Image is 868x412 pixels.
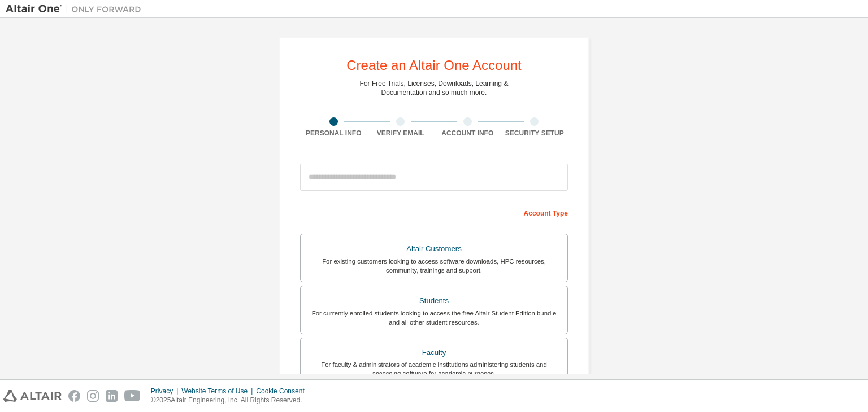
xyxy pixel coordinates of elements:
[307,345,561,361] div: Faculty
[87,390,99,402] img: instagram.svg
[307,293,561,309] div: Students
[124,390,141,402] img: youtube.svg
[307,241,561,257] div: Altair Customers
[300,203,568,221] div: Account Type
[106,390,118,402] img: linkedin.svg
[181,387,256,396] div: Website Terms of Use
[68,390,80,402] img: facebook.svg
[307,360,561,378] div: For faculty & administrators of academic institutions administering students and accessing softwa...
[151,396,311,405] p: © 2025 Altair Engineering, Inc. All Rights Reserved.
[346,59,522,72] div: Create an Altair One Account
[434,129,501,138] div: Account Info
[256,387,311,396] div: Cookie Consent
[360,79,509,97] div: For Free Trials, Licenses, Downloads, Learning & Documentation and so much more.
[307,309,561,327] div: For currently enrolled students looking to access the free Altair Student Edition bundle and all ...
[307,257,561,275] div: For existing customers looking to access software downloads, HPC resources, community, trainings ...
[501,129,568,138] div: Security Setup
[6,3,147,15] img: Altair One
[367,129,435,138] div: Verify Email
[151,387,181,396] div: Privacy
[300,129,367,138] div: Personal Info
[3,390,62,402] img: altair_logo.svg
